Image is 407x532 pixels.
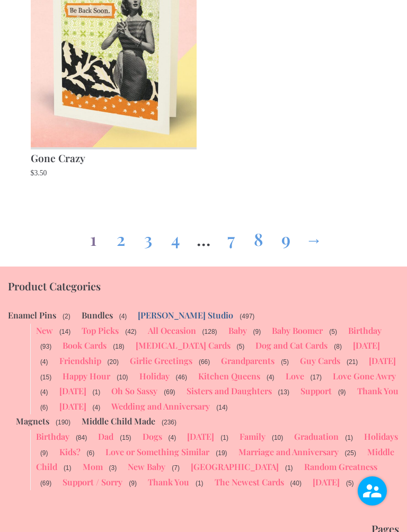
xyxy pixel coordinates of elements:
span: (128) [201,327,218,336]
span: Page 1 [85,218,102,256]
span: (19) [215,448,228,458]
a: [DATE] [313,476,340,487]
span: (9) [39,448,49,458]
a: Dogs [143,431,162,442]
a: Bundles [82,309,113,321]
a: Mom [83,461,103,472]
a: Kitchen Queens [198,370,260,382]
span: (1) [194,478,205,488]
a: Thank You [357,385,399,396]
a: Oh So Sassy [111,385,157,396]
a: Love Gone Awry [333,370,396,382]
span: (10) [271,433,284,442]
a: Birthday [36,431,69,442]
span: (4) [118,312,128,321]
span: (15) [119,433,132,442]
a: Book Cards [63,340,107,351]
img: user.png [358,476,387,506]
span: (20) [107,357,120,367]
a: Page 9 [278,218,295,256]
span: (2) [61,312,72,321]
span: (5) [236,342,246,351]
a: Kids? [59,446,81,457]
span: $ [31,169,34,177]
a: Support [300,385,332,396]
span: (4) [266,373,276,382]
a: [PERSON_NAME] Studio [138,309,233,321]
bdi: 3.50 [31,169,47,177]
a: Page 3 [140,218,157,256]
a: All Occasion [148,325,196,336]
span: (9) [128,478,138,488]
span: (3) [108,463,118,473]
a: Girlie Greetings [130,355,192,366]
span: (25) [344,448,357,458]
a: [DATE] [353,340,380,351]
a: Holidays [364,431,398,442]
a: → [305,218,322,256]
a: Love [286,370,304,382]
span: (6) [86,448,96,458]
a: Random Greatness [304,461,377,472]
span: (190) [55,418,72,427]
a: Love or Something Similar [105,446,209,457]
span: (6) [39,403,49,412]
span: (8) [333,342,343,351]
a: Enamel Pins [8,309,56,321]
a: Marriage and Anniversary [238,446,339,457]
span: (4) [39,387,49,397]
a: New [36,325,53,336]
span: (15) [39,373,52,382]
span: (497) [238,312,255,321]
span: … [195,218,212,256]
a: Thank You [148,476,189,487]
a: Dog and Cat Cards [255,340,328,351]
span: (84) [75,433,88,442]
span: (42) [124,327,137,336]
span: (93) [39,342,52,351]
a: Graduation [294,431,339,442]
a: [MEDICAL_DATA] Cards [136,340,231,351]
span: (4) [39,357,49,367]
a: Top Picks [82,325,119,336]
span: (14) [58,327,72,336]
a: Holiday [139,370,170,382]
a: Baby Boomer [272,325,323,336]
a: Page 8 [250,218,267,256]
span: (17) [309,373,323,382]
span: (7) [171,463,181,473]
p: Product Categories [8,279,399,293]
span: (1) [344,433,354,442]
span: (18) [112,342,125,351]
span: (66) [198,357,211,367]
a: Grandparents [221,355,275,366]
a: Birthday [348,325,382,336]
a: New Baby [128,461,165,472]
a: Wedding and Anniversary [111,401,210,412]
span: (9) [252,327,262,336]
a: Middle Child Made [82,415,155,427]
a: Family [240,431,266,442]
span: (236) [161,418,178,427]
a: Friendship [59,355,101,366]
a: [DATE] [369,355,396,366]
a: Page 7 [223,218,240,256]
span: (14) [215,403,228,412]
span: (13) [277,387,290,397]
span: (4) [167,433,178,442]
a: Page 2 [112,218,129,256]
span: (4) [92,403,102,412]
nav: Product Pagination [31,218,377,256]
a: Guy Cards [300,355,340,366]
span: (1) [63,463,73,473]
a: The Newest Cards [215,476,284,487]
h2: Gone Crazy [31,147,197,166]
span: (21) [346,357,359,367]
a: Support / Sorry [63,476,122,487]
span: (69) [39,478,52,488]
span: (10) [116,373,129,382]
a: Sisters and Daughters [187,385,272,396]
a: Happy Hour [63,370,110,382]
a: [DATE] [59,385,86,396]
a: [DATE] [59,401,86,412]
